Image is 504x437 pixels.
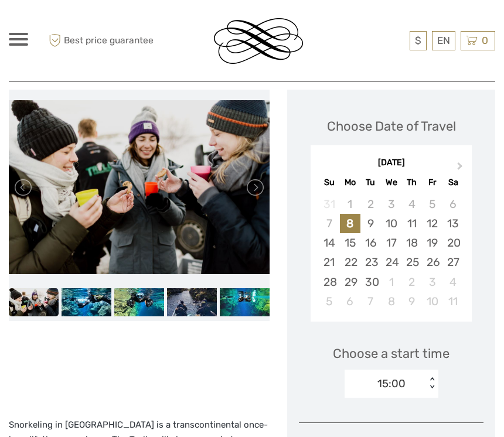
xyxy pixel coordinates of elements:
div: Choose Saturday, October 4th, 2025 [442,272,463,292]
div: Choose Monday, September 29th, 2025 [340,272,360,292]
div: Choose Sunday, September 28th, 2025 [319,272,339,292]
div: Not available Tuesday, September 2nd, 2025 [360,194,381,214]
div: < > [427,377,437,390]
img: 75d647d656dd4db696dce9e52e88ad65_slider_thumbnail.jpeg [62,288,111,316]
div: Choose Friday, October 3rd, 2025 [422,272,442,292]
div: Not available Monday, September 1st, 2025 [340,194,360,214]
span: Choose a start time [333,344,449,363]
img: e4836f5d6b5a4ae7b7a372b7a5566b34_main_slider.jpeg [9,100,270,274]
div: Su [319,175,339,190]
div: Choose Friday, September 12th, 2025 [422,214,442,233]
img: 4025e2a855994a03953698f081b64217_slider_thumbnail.jpeg [220,288,270,316]
div: Choose Thursday, September 11th, 2025 [401,214,422,233]
div: Choose Wednesday, September 24th, 2025 [381,252,401,272]
div: Choose Tuesday, September 16th, 2025 [360,233,381,252]
div: Choose Wednesday, September 10th, 2025 [381,214,401,233]
div: Sa [442,175,463,190]
div: Not available Friday, September 5th, 2025 [422,194,442,214]
div: Choose Thursday, October 9th, 2025 [401,292,422,311]
div: Mo [340,175,360,190]
div: Choose Friday, September 26th, 2025 [422,252,442,272]
span: 0 [480,35,490,46]
div: Choose Sunday, September 21st, 2025 [319,252,339,272]
div: Choose Monday, September 22nd, 2025 [340,252,360,272]
button: Next Month [452,160,471,179]
div: Choose Tuesday, October 7th, 2025 [360,292,381,311]
img: b38d8be986544a669e657d121ea304ce_slider_thumbnail.jpeg [114,288,164,316]
div: Choose Monday, September 15th, 2025 [340,233,360,252]
div: Choose Friday, September 19th, 2025 [422,233,442,252]
div: Choose Tuesday, September 30th, 2025 [360,272,381,292]
div: month 2025-09 [314,194,468,311]
div: Not available Saturday, September 6th, 2025 [442,194,463,214]
img: ec458f9b74944b7aa115685f463d0572_slider_thumbnail.jpeg [167,288,217,316]
div: Choose Friday, October 10th, 2025 [422,292,442,311]
div: EN [432,31,455,50]
div: Choose Sunday, October 5th, 2025 [319,292,339,311]
div: 15:00 [377,376,406,391]
div: Choose Sunday, September 14th, 2025 [319,233,339,252]
div: Choose Saturday, September 13th, 2025 [442,214,463,233]
img: Reykjavik Residence [214,18,303,64]
div: Choose Wednesday, October 1st, 2025 [381,272,401,292]
div: Choose Monday, September 8th, 2025 [340,214,360,233]
div: Choose Monday, October 6th, 2025 [340,292,360,311]
div: Choose Saturday, September 20th, 2025 [442,233,463,252]
img: e4836f5d6b5a4ae7b7a372b7a5566b34_slider_thumbnail.jpeg [9,288,59,316]
div: Choose Thursday, September 18th, 2025 [401,233,422,252]
div: Choose Saturday, October 11th, 2025 [442,292,463,311]
div: Tu [360,175,381,190]
div: Not available Sunday, September 7th, 2025 [319,214,339,233]
div: Not available Thursday, September 4th, 2025 [401,194,422,214]
div: Choose Date of Travel [327,117,456,135]
div: We [381,175,401,190]
div: Choose Tuesday, September 9th, 2025 [360,214,381,233]
div: Th [401,175,422,190]
div: Choose Thursday, October 2nd, 2025 [401,272,422,292]
div: Choose Wednesday, October 8th, 2025 [381,292,401,311]
p: We're away right now. Please check back later! [16,21,132,30]
div: Choose Tuesday, September 23rd, 2025 [360,252,381,272]
button: Open LiveChat chat widget [135,18,149,32]
div: Not available Wednesday, September 3rd, 2025 [381,194,401,214]
div: Choose Thursday, September 25th, 2025 [401,252,422,272]
span: Best price guarantee [46,31,154,50]
div: Not available Sunday, August 31st, 2025 [319,194,339,214]
div: [DATE] [311,157,472,169]
div: Choose Saturday, September 27th, 2025 [442,252,463,272]
div: Fr [422,175,442,190]
div: Choose Wednesday, September 17th, 2025 [381,233,401,252]
span: $ [415,35,421,46]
